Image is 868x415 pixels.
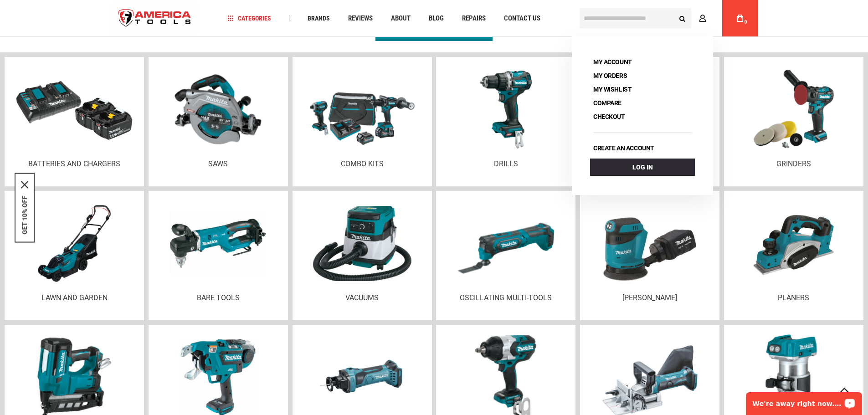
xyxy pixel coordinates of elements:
[111,1,199,36] img: America Tools
[5,191,144,320] a: Lawn and garden Lawn and garden
[436,57,575,186] a: Drills Drills
[466,71,546,149] img: Drills
[344,12,377,25] a: Reviews
[170,211,266,275] img: Bare tools
[14,293,135,302] p: Lawn and garden
[500,12,544,25] a: Contact Us
[309,72,415,147] img: Combo KITS
[21,181,28,188] svg: close icon
[589,293,710,302] p: [PERSON_NAME]
[429,15,444,22] span: Blog
[391,15,411,22] span: About
[303,12,334,25] a: Brands
[21,181,28,188] button: Close
[753,205,834,282] img: Planers
[293,57,432,186] a: Combo KITS Combo KITS
[149,57,288,186] a: Saws Saws
[724,191,863,320] a: Planers Planers
[293,191,432,320] a: Vacuums Vacuums
[348,15,373,22] span: Reviews
[745,20,747,25] span: 0
[14,159,135,168] p: Batteries and chargers
[387,12,415,25] a: About
[590,110,628,123] a: Checkout
[223,12,275,25] a: Categories
[111,1,199,36] a: store logo
[436,191,575,320] a: Oscillating Multi-tools Oscillating Multi-tools
[302,293,423,302] p: Vacuums
[724,57,863,186] a: Grinders Grinders
[445,159,566,168] p: Drills
[733,293,854,302] p: Planers
[302,159,423,168] p: Combo KITS
[590,56,635,68] a: My Account
[445,293,566,302] p: Oscillating Multi-tools
[158,293,279,302] p: Bare tools
[149,191,288,320] a: Bare tools Bare tools
[158,159,279,168] p: Saws
[603,203,697,284] img: Sanders
[462,15,486,22] span: Repairs
[740,386,868,415] iframe: LiveChat chat widget
[580,191,719,320] a: Sanders [PERSON_NAME]
[753,70,834,149] img: Grinders
[308,15,330,21] span: Brands
[16,78,133,140] img: Batteries and chargers
[227,15,271,21] span: Categories
[590,83,635,96] a: My Wishlist
[674,10,691,27] button: Search
[590,159,695,176] a: Log In
[5,57,144,186] a: Batteries and chargers Batteries and chargers
[457,200,555,287] img: Oscillating Multi-tools
[21,195,28,234] button: GET 10% OFF
[35,204,114,283] img: Lawn and garden
[313,206,411,281] img: Vacuums
[458,12,490,25] a: Repairs
[590,97,625,109] a: Compare
[590,142,657,154] a: Create an account
[733,159,854,168] p: Grinders
[590,69,630,82] a: My Orders
[504,15,540,22] span: Contact Us
[425,12,448,25] a: Blog
[175,66,262,153] img: Saws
